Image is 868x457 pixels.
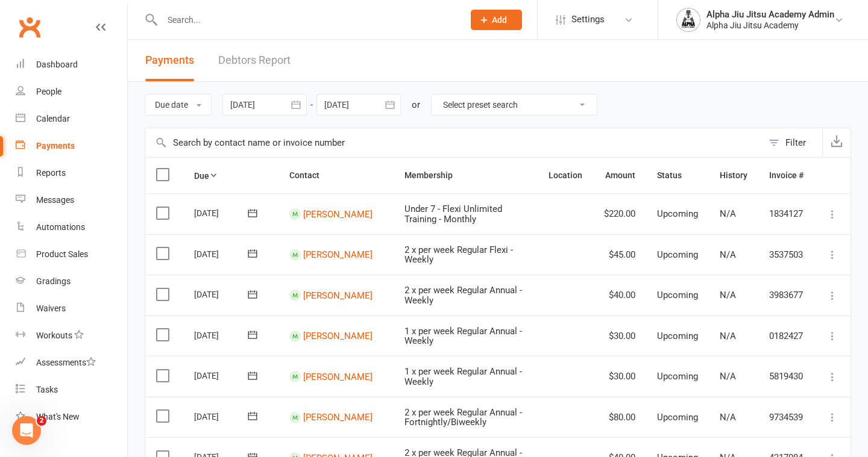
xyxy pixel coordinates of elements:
th: Contact [278,158,394,193]
td: $40.00 [593,275,646,316]
div: Messages [36,195,74,205]
td: $80.00 [593,397,646,438]
div: [DATE] [194,204,250,222]
span: Under 7 - Flexi Unlimited Training - Monthly [404,204,502,225]
span: Settings [571,6,605,33]
div: People [36,87,61,96]
div: [DATE] [194,244,250,263]
td: $30.00 [593,356,646,397]
button: Due date [145,94,212,116]
th: History [709,158,758,193]
div: Assessments [36,358,96,367]
th: Location [538,158,593,193]
div: Workouts [36,331,72,340]
div: Alpha Jiu Jitsu Academy Admin [706,9,834,20]
td: 3537503 [758,234,814,275]
td: 9734539 [758,397,814,438]
td: $30.00 [593,316,646,356]
div: Product Sales [36,249,88,259]
th: Status [646,158,709,193]
span: N/A [720,371,736,382]
td: 5819430 [758,356,814,397]
iframe: Intercom live chat [12,416,41,445]
div: or [412,98,420,112]
span: Upcoming [657,249,698,260]
a: Messages [16,187,127,214]
a: [PERSON_NAME] [303,290,373,300]
div: [DATE] [194,285,250,303]
span: 1 x per week Regular Annual - Weekly [404,366,522,387]
span: Upcoming [657,208,698,219]
div: Reports [36,168,66,178]
a: Assessments [16,349,127,376]
a: Debtors Report [218,40,291,81]
button: Payments [145,40,194,81]
div: Waivers [36,303,66,313]
span: Payments [145,54,194,66]
a: [PERSON_NAME] [303,371,373,382]
td: $45.00 [593,234,646,275]
th: Invoice # [758,158,814,193]
div: [DATE] [194,366,250,385]
span: N/A [720,290,736,300]
a: Clubworx [14,12,45,42]
td: $220.00 [593,193,646,234]
th: Due [183,158,278,193]
span: Upcoming [657,331,698,341]
div: [DATE] [194,407,250,426]
a: People [16,78,127,105]
a: [PERSON_NAME] [303,412,373,423]
div: Filter [785,135,806,150]
div: Dashboard [36,60,78,69]
th: Amount [593,158,646,193]
td: 0182427 [758,316,814,356]
a: Gradings [16,268,127,295]
td: 3983677 [758,275,814,316]
span: N/A [720,331,736,341]
a: Tasks [16,376,127,403]
a: Calendar [16,105,127,132]
img: thumb_image1751406779.png [676,8,700,32]
div: Automations [36,222,85,232]
div: Gradings [36,276,71,286]
span: Upcoming [657,412,698,423]
span: 1 x per week Regular Annual - Weekly [404,326,522,347]
a: Dashboard [16,51,127,78]
button: Filter [763,128,822,157]
span: 2 x per week Regular Annual - Fortnightly/Biweekly [404,407,522,428]
div: Tasks [36,385,58,394]
span: N/A [720,412,736,423]
div: What's New [36,412,80,421]
a: Product Sales [16,241,127,268]
td: 1834127 [758,193,814,234]
div: Payments [36,141,75,151]
a: [PERSON_NAME] [303,331,373,341]
span: Upcoming [657,290,698,300]
span: Upcoming [657,371,698,382]
span: N/A [720,249,736,260]
a: [PERSON_NAME] [303,249,373,260]
div: [DATE] [194,326,250,344]
span: 2 [37,416,46,426]
span: 2 x per week Regular Annual - Weekly [404,285,522,306]
span: 2 x per week Regular Flexi - Weekly [404,244,513,266]
a: Automations [16,214,127,241]
input: Search... [159,11,455,28]
span: N/A [720,208,736,219]
a: Reports [16,160,127,187]
div: Calendar [36,114,70,123]
div: Alpha Jiu Jitsu Academy [706,20,834,31]
a: What's New [16,403,127,431]
span: Add [492,15,507,25]
button: Add [471,10,522,30]
th: Membership [394,158,538,193]
a: Payments [16,132,127,160]
a: Workouts [16,322,127,349]
a: Waivers [16,295,127,322]
input: Search by contact name or invoice number [145,128,763,157]
a: [PERSON_NAME] [303,208,373,219]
